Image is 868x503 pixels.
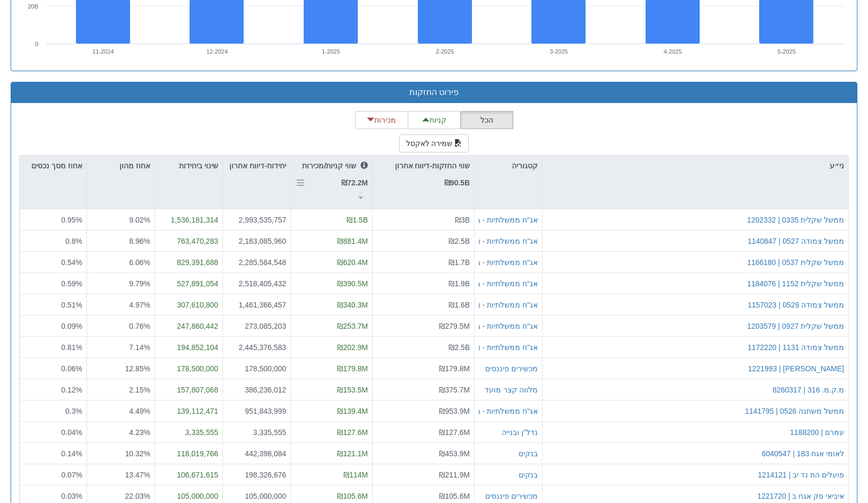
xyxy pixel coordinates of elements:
div: 178,500,000 [227,363,286,373]
span: ₪2.5B [449,236,470,245]
text: 1-2025 [322,48,340,55]
text: 3-2025 [549,48,568,55]
h3: פירוט החזקות [19,88,849,97]
div: [PERSON_NAME] | 1221993 [748,363,844,373]
span: ₪279.5M [439,321,470,330]
p: אחוז מהון [119,160,150,172]
button: מכשירים פיננסים [485,363,538,373]
div: בנקים [519,448,538,458]
button: אג"ח ממשלתיות - צמודות מדד [442,299,538,310]
div: 178,500,000 [159,363,218,373]
div: 7.14 % [91,342,150,352]
text: 12-2024 [207,48,228,55]
span: ₪179.8M [337,364,368,372]
div: 139,112,471 [159,405,218,416]
button: אג"ח ממשלתיות - בלתי צמודות [441,405,538,416]
div: 386,236,012 [227,384,286,395]
div: 1,461,366,457 [227,299,286,310]
div: אג"ח ממשלתיות - בלתי צמודות [441,278,538,288]
div: 2,183,085,960 [227,235,286,246]
span: ₪1.6B [449,300,470,309]
text: 11-2024 [92,48,114,55]
div: פועלים הת נד יב | 1214121 [758,469,844,480]
div: ממשל צמודה 0527 | 1140847 [747,235,844,246]
div: ממשל צמודה 0529 | 1157023 [747,299,844,310]
button: אג"ח ממשלתיות - בלתי צמודות [441,320,538,331]
button: בנקים [519,469,538,480]
div: 0.3% [24,405,82,416]
strong: ₪72.2M [341,178,368,187]
span: ₪211.9M [439,470,470,479]
span: ₪3B [455,216,470,224]
button: ממשל שקלית 0537 | 1166180 [747,257,844,267]
button: הכל [460,111,513,129]
div: 8.96 % [91,235,150,246]
button: עמרם | 1188200 [790,427,844,437]
div: 3,335,555 [227,427,286,437]
div: 13.47 % [91,469,150,480]
div: 10.32 % [91,448,150,458]
button: אג"ח ממשלתיות - צמודות מדד [442,342,538,352]
div: 105,000,000 [227,490,286,501]
div: 1,536,181,314 [159,215,218,225]
div: 527,891,054 [159,278,218,288]
div: 0.09% [24,320,82,331]
div: 2,993,535,757 [227,215,286,225]
div: 118,019,766 [159,448,218,458]
div: 9.79 % [91,278,150,288]
span: ₪2.5B [449,343,470,351]
div: 307,610,800 [159,299,218,310]
div: 951,843,999 [227,405,286,416]
button: אג"ח ממשלתיות - בלתי צמודות [441,257,538,267]
div: ממשל צמודה 1131 | 1172220 [747,342,844,352]
div: קטגוריה [475,156,542,176]
div: 0.07% [24,469,82,480]
div: 0.06% [24,363,82,373]
span: ₪114M [343,470,368,479]
div: 6.06 % [91,257,150,267]
div: ני״ע [543,156,848,176]
span: ₪121.1M [337,449,368,457]
div: 0.03% [24,490,82,501]
p: שינוי ביחידות [179,160,218,172]
span: ₪1.5B [347,216,368,224]
button: איביאי פק אגח ב | 1221720 [757,490,844,501]
text: 2-2025 [436,48,454,55]
button: אג"ח ממשלתיות - בלתי צמודות [441,215,538,225]
div: 12.85 % [91,363,150,373]
button: מכשירים פיננסים [485,490,538,501]
div: ממשל שקלית 1152 | 1184076 [747,278,844,288]
div: מלווה קצר מועד [485,384,538,395]
div: 0.54% [24,257,82,267]
div: 106,671,615 [159,469,218,480]
span: ₪453.9M [439,449,470,457]
div: 4.97 % [91,299,150,310]
div: 4.23 % [91,427,150,437]
button: מכירות [355,111,408,129]
div: 273,085,203 [227,320,286,331]
button: ממשל שקלית 0927 | 1203579 [747,320,844,331]
div: 105,000,000 [159,490,218,501]
button: אג"ח ממשלתיות - צמודות מדד [442,235,538,246]
button: ממשל משתנה 0526 | 1141795 [745,405,844,416]
p: שווי קניות/מכירות [302,160,368,172]
span: ₪620.4M [337,258,368,266]
div: 0.04% [24,427,82,437]
button: ממשל שקלית 0335 | 1202332 [747,215,844,225]
button: לאומי אגח 183 | 6040547 [762,448,844,458]
div: אחוז מסך נכסים [20,156,87,188]
div: 247,860,442 [159,320,218,331]
span: ₪105.6M [439,491,470,500]
span: ₪1.7B [449,258,470,266]
div: 9.02 % [91,215,150,225]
